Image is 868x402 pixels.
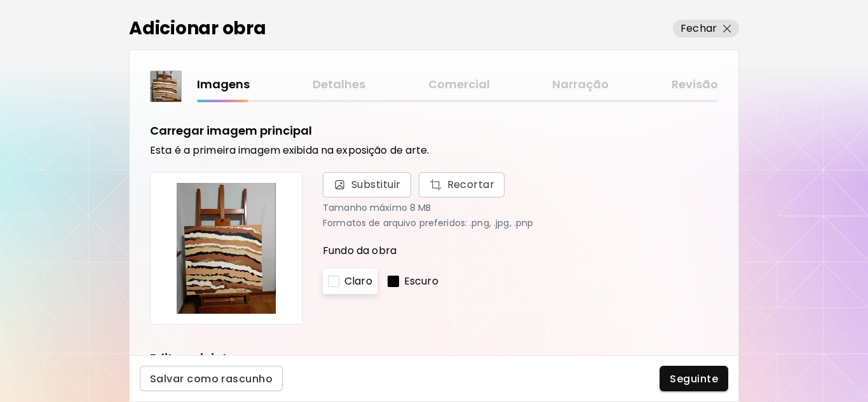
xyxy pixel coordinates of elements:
img: thumbnail [151,71,181,102]
button: Salvar como rascunho [140,366,283,391]
h5: Carregar imagem principal [150,123,312,139]
p: Fundo da obra [323,243,718,258]
p: Claro [344,274,372,289]
span: Seguinte [670,372,718,385]
span: Substituir [351,177,401,192]
p: Formatos de arquivo preferidos: .png, .jpg, .pnp [323,218,718,228]
button: Substituir [419,172,505,198]
span: Substituir [323,172,411,198]
button: Seguinte [660,366,728,391]
p: Escuro [404,274,438,289]
span: Recortar [429,177,495,192]
p: Tamanho máximo 8 MB [323,203,718,213]
span: Salvar como rascunho [150,372,273,385]
h5: Editar miniatura [150,350,248,366]
h6: Esta é a primeira imagem exibida na exposição de arte. [150,144,718,157]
